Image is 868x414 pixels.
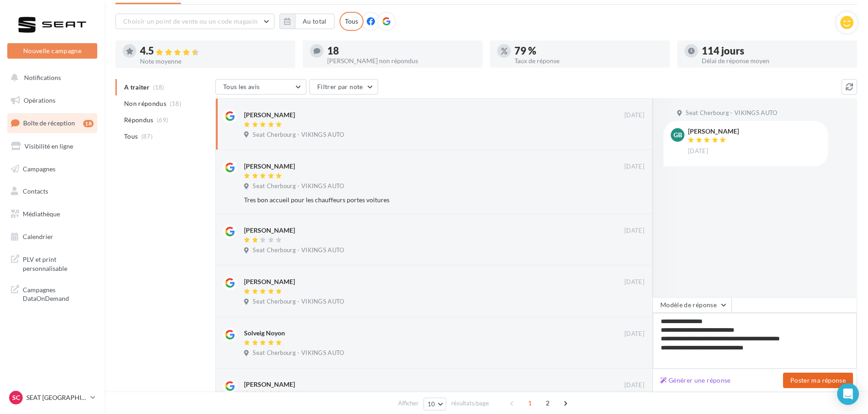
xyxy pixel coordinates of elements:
span: résultats/page [451,399,489,408]
button: Au total [295,14,334,29]
span: Notifications [24,74,61,81]
span: Afficher [398,399,419,408]
a: Campagnes DataOnDemand [5,280,99,307]
div: Taux de réponse [514,58,663,64]
a: Campagnes [5,160,99,179]
div: [PERSON_NAME] [244,380,295,389]
span: Seat Cherbourg - VIKINGS AUTO [253,298,344,306]
span: (18) [170,100,181,107]
span: Campagnes DataOnDemand [23,284,94,303]
span: Calendrier [23,233,53,240]
span: Visibilité en ligne [25,142,73,150]
span: (87) [141,133,153,140]
a: Opérations [5,91,99,110]
span: Seat Cherbourg - VIKINGS AUTO [253,349,344,357]
span: [DATE] [624,278,644,286]
div: Note moyenne [140,58,288,65]
span: [DATE] [624,381,644,389]
div: [PERSON_NAME] [244,277,295,286]
span: Médiathèque [23,210,60,218]
span: 10 [428,400,435,408]
button: Générer une réponse [657,375,734,386]
span: Choisir un point de vente ou un code magasin [123,17,258,25]
a: SC SEAT [GEOGRAPHIC_DATA] [7,389,97,406]
span: 2 [540,396,555,410]
div: Tres bon accueil pour les chauffeurs portes voitures [244,195,585,205]
div: [PERSON_NAME] [244,110,295,120]
a: Contacts [5,182,99,201]
div: [PERSON_NAME] [244,162,295,171]
a: PLV et print personnalisable [5,249,99,276]
div: Open Intercom Messenger [837,383,859,405]
button: Au total [279,14,334,29]
a: Calendrier [5,227,99,246]
span: 1 [523,396,537,410]
span: GB [673,130,682,140]
div: 4.5 [140,46,288,56]
span: Seat Cherbourg - VIKINGS AUTO [253,182,344,190]
div: [PERSON_NAME] [688,128,739,135]
button: Poster ma réponse [783,373,853,388]
button: Choisir un point de vente ou un code magasin [115,14,274,29]
span: [DATE] [624,111,644,120]
div: Délai de réponse moyen [702,58,850,64]
button: Notifications [5,68,95,87]
span: Seat Cherbourg - VIKINGS AUTO [253,246,344,254]
span: Opérations [24,96,55,104]
span: (69) [157,116,168,124]
span: Non répondus [124,99,166,108]
span: Boîte de réception [23,119,75,127]
span: [DATE] [688,147,708,155]
div: Solveig Noyon [244,329,285,338]
span: [DATE] [624,227,644,235]
span: Tous [124,132,138,141]
a: Visibilité en ligne [5,137,99,156]
div: [PERSON_NAME] [244,226,295,235]
span: Contacts [23,187,48,195]
p: SEAT [GEOGRAPHIC_DATA] [26,393,87,402]
span: Campagnes [23,165,55,172]
div: 79 % [514,46,663,56]
span: Tous les avis [223,83,260,90]
button: Modèle de réponse [653,297,732,313]
button: Tous les avis [215,79,306,95]
button: Filtrer par note [309,79,378,95]
div: 114 jours [702,46,850,56]
span: PLV et print personnalisable [23,253,94,273]
div: Tous [339,12,364,31]
span: Seat Cherbourg - VIKINGS AUTO [253,131,344,139]
div: 18 [327,46,475,56]
span: Seat Cherbourg - VIKINGS AUTO [686,109,777,117]
a: Médiathèque [5,205,99,224]
span: [DATE] [624,163,644,171]
div: 18 [83,120,94,127]
button: Nouvelle campagne [7,43,97,59]
span: [DATE] [624,330,644,338]
button: 10 [424,398,447,410]
a: Boîte de réception18 [5,113,99,133]
div: [PERSON_NAME] non répondus [327,58,475,64]
span: SC [12,393,20,402]
span: Répondus [124,115,154,125]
